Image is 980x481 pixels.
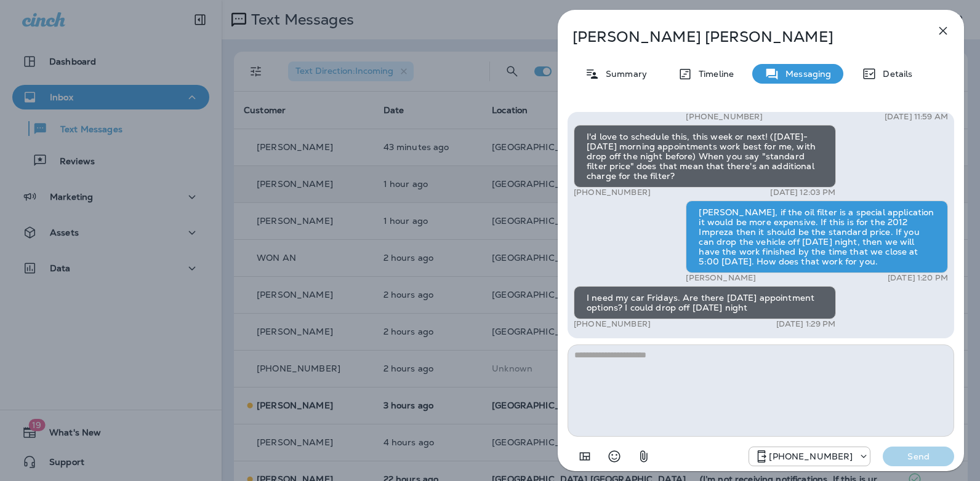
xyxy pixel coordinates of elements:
[574,286,836,319] div: I need my car Fridays. Are there [DATE] appointment options? I could drop off [DATE] night
[574,125,836,188] div: I'd love to schedule this, this week or next! ([DATE]-[DATE] morning appointments work best for m...
[877,69,912,79] p: Details
[885,112,948,122] p: [DATE] 11:59 AM
[779,69,831,79] p: Messaging
[749,449,870,464] div: +1 (984) 409-9300
[686,201,948,273] div: [PERSON_NAME], if the oil filter is a special application it would be more expensive. If this is ...
[693,69,734,79] p: Timeline
[600,69,647,79] p: Summary
[770,188,835,197] p: [DATE] 12:03 PM
[574,319,651,329] p: [PHONE_NUMBER]
[574,188,651,197] p: [PHONE_NUMBER]
[602,444,627,469] button: Select an emoji
[572,28,909,46] p: [PERSON_NAME] [PERSON_NAME]
[888,273,948,283] p: [DATE] 1:20 PM
[572,444,597,469] button: Add in a premade template
[686,273,756,283] p: [PERSON_NAME]
[776,319,836,329] p: [DATE] 1:29 PM
[769,451,853,461] p: [PHONE_NUMBER]
[686,112,763,122] p: [PHONE_NUMBER]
